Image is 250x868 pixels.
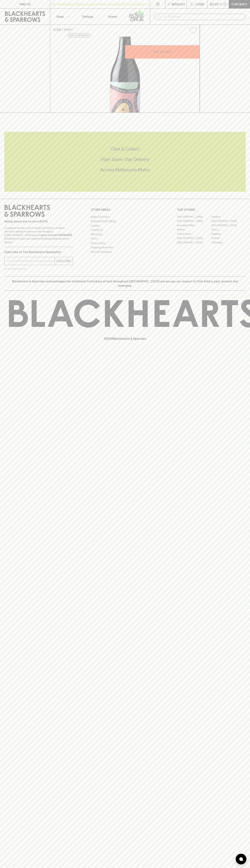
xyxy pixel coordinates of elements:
[211,215,246,219] a: Braddon
[50,37,200,113] img: 38795.png
[177,240,211,245] a: [GEOGRAPHIC_DATA]
[239,857,243,861] img: bubble-icon
[224,3,226,5] p: 0
[172,2,185,6] p: Wishlist
[211,232,246,236] a: Geelong
[211,223,246,228] a: [GEOGRAPHIC_DATA]
[75,9,100,24] a: Tastings
[188,26,198,35] button: Add to wishlist
[50,9,75,24] button: Shop
[4,250,73,254] p: Subscribe to The Blackhearts Newsletter
[4,167,246,173] h5: Across Melbourne Metro
[82,14,93,19] p: Tastings
[210,2,218,6] p: $0.00
[211,219,246,223] a: [GEOGRAPHIC_DATA]
[177,228,211,232] a: Elwood
[19,2,31,6] p: FIND US
[163,14,243,20] input: Try "Pinot noir"
[108,14,117,19] p: Stores
[7,279,243,288] p: Blackhearts & Sparrows acknowledges the traditional Custodians of land throughout [GEOGRAPHIC_DAT...
[211,236,246,240] a: Prahran
[4,132,246,192] div: Call to action block
[177,223,211,228] a: Brunswick West
[4,156,246,162] h5: Uber Same-Day Delivery
[91,208,159,212] p: OTHER AREAS
[39,234,72,236] strong: Liquor License #32064953
[55,257,73,265] button: SUBSCRIBE
[177,219,211,223] a: [GEOGRAPHIC_DATA]
[91,245,159,250] a: Shipping Information
[211,240,246,245] a: Thornbury
[91,223,159,228] a: Careers
[4,220,73,223] p: Sibling owned and run since [DATE]
[4,146,246,152] h5: Click & Collect
[7,258,55,264] input: e.g. jane@blackheartsandsparrows.com.au
[4,267,73,271] p: We will never spam you
[231,2,247,6] p: Checkout
[195,2,204,6] p: Login
[125,45,200,59] button: ADD TO CART
[67,33,91,38] button: Add to wishlist
[211,228,246,232] a: Fitzroy
[177,215,211,219] a: [GEOGRAPHIC_DATA]
[91,237,159,241] a: FAQ's
[91,219,159,223] a: Business & Bulk Gifting
[64,28,72,31] a: SHOP
[91,228,159,232] a: Contact Us
[91,232,159,236] a: Gift Cards
[91,250,159,254] a: Terms & Conditions
[153,50,172,54] p: ADD TO CART
[177,208,246,212] p: OUR STORES
[56,259,71,263] p: SUBSCRIBE
[100,9,125,24] a: Stores
[4,226,73,244] p: It is against the law to sell or supply alcohol to, or to obtain alcohol on behalf of a person un...
[91,241,159,245] a: Privacy Policy
[91,215,159,219] a: Bottle Drop FAQ's
[53,28,61,31] a: HOME
[177,236,211,240] a: [GEOGRAPHIC_DATA]
[56,14,64,19] p: Shop
[177,232,211,236] a: Fitzroy North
